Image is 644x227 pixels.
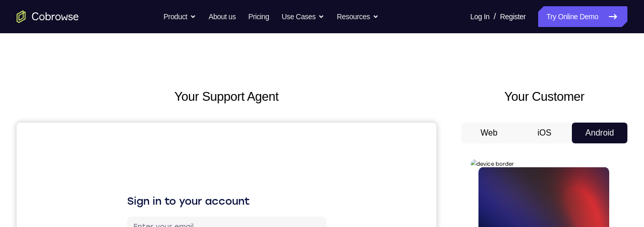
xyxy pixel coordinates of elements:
[204,149,215,157] p: or
[282,6,324,27] button: Use Cases
[111,190,310,210] button: Sign in with GitHub
[117,99,304,110] input: Enter your email
[183,170,254,180] div: Sign in with Google
[17,10,79,23] a: Go to the home page
[183,195,253,205] div: Sign in with GitHub
[494,10,496,23] span: /
[500,6,526,27] a: Register
[111,119,310,140] button: Sign in
[337,6,379,27] button: Resources
[163,6,196,27] button: Product
[538,6,627,27] a: Try Online Demo
[517,123,572,143] button: iOS
[461,87,627,106] h2: Your Customer
[209,6,236,27] a: About us
[17,87,436,106] h2: Your Support Agent
[47,148,100,158] span: Tap to Start
[461,123,517,143] button: Web
[470,6,489,27] a: Log In
[572,123,627,143] button: Android
[248,6,269,27] a: Pricing
[32,139,114,167] button: Tap to Start
[111,165,310,185] button: Sign in with Google
[111,71,310,86] h1: Sign in to your account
